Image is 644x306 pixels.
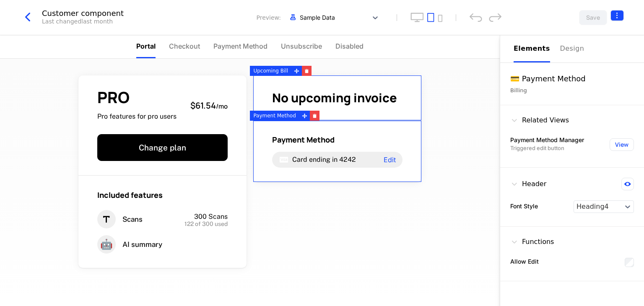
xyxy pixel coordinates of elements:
span: Unsubscribe [281,41,322,51]
span: Checkout [169,41,200,51]
span: 4242 [339,156,356,163]
button: View [610,138,634,151]
span: Edit [384,156,396,163]
span: Payment Method [213,41,267,51]
div: Billing [510,86,634,95]
i: visa [279,155,289,165]
label: Allow Edit [510,257,539,266]
span: 300 Scans [194,213,228,220]
button: tablet [427,13,434,22]
div: Upcoming Bill [250,66,291,76]
span: Disabled [335,41,364,51]
span: No upcoming invoice [272,89,397,106]
button: Change plan [97,134,228,161]
span: Scans [122,215,143,224]
label: Font Style [510,202,538,210]
div: Elements [514,44,550,54]
span: PRO [97,90,177,105]
span: 122 of 300 used [184,221,228,227]
button: Save [579,10,607,25]
div: Payment Method [250,111,299,121]
div: Customer component [42,10,124,17]
i: text [97,210,116,228]
div: Choose Sub Page [514,35,631,62]
div: Payment Method Manager [510,135,584,144]
span: Included features [97,190,163,200]
sub: / mo [216,102,228,111]
span: Payment Method [272,135,335,145]
button: Select action [610,10,624,21]
span: 🤖 [97,235,116,254]
div: 💳 Payment Method [510,73,634,85]
div: undo [470,13,482,22]
div: Header [510,178,546,190]
button: desktop [410,13,424,22]
span: Pro features for pro users [97,112,177,121]
div: Design [560,44,587,54]
div: Last changed last month [42,17,113,26]
span: Preview: [257,13,281,22]
span: AI summary [122,240,162,249]
div: Functions [510,237,554,247]
span: $61.54 [190,100,216,111]
div: redo [489,13,501,22]
div: Related Views [510,115,569,125]
button: mobile [438,15,442,22]
span: Card ending in [292,156,338,163]
span: Portal [136,41,156,51]
div: Triggered edit button [510,144,584,153]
